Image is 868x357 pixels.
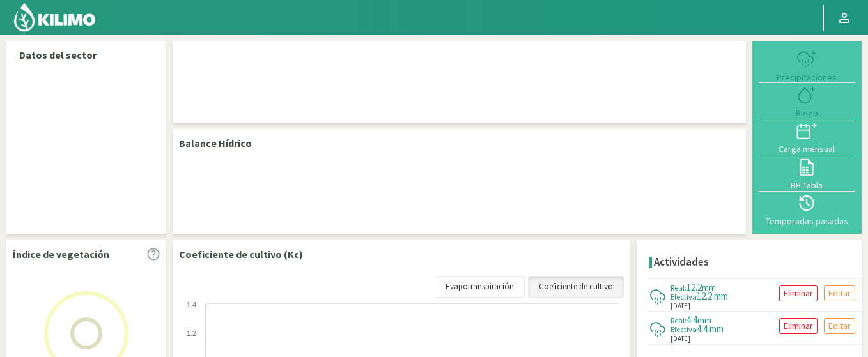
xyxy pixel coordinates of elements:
[670,324,697,334] span: Efectiva
[13,2,97,33] img: Kilimo
[697,323,724,335] span: 4.4 mm
[654,256,709,268] h4: Actividades
[828,286,851,301] p: Editar
[670,315,686,325] span: Real:
[828,319,851,333] p: Editar
[686,314,697,326] span: 4.4
[179,135,252,151] p: Balance Hídrico
[824,285,855,301] button: Editar
[759,155,855,191] button: BH Tabla
[759,83,855,119] button: Riego
[779,285,818,301] button: Eliminar
[763,216,851,225] div: Temporadas pasadas
[784,319,813,333] p: Eliminar
[697,290,728,302] span: 12.2 mm
[670,301,690,312] span: [DATE]
[759,192,855,227] button: Temporadas pasadas
[779,318,818,334] button: Eliminar
[528,276,624,298] a: Coeficiente de cultivo
[179,247,303,262] p: Coeficiente de cultivo (Kc)
[670,283,686,292] span: Real:
[763,73,851,82] div: Precipitaciones
[759,47,855,83] button: Precipitaciones
[763,181,851,190] div: BH Tabla
[13,247,109,262] p: Índice de vegetación
[763,144,851,153] div: Carga mensual
[187,330,196,337] text: 1.2
[702,282,716,293] span: mm
[686,281,702,293] span: 12.2
[759,119,855,155] button: Carga mensual
[670,333,690,344] span: [DATE]
[19,47,153,63] p: Datos del sector
[763,109,851,118] div: Riego
[784,286,813,301] p: Eliminar
[435,276,525,298] a: Evapotranspiración
[187,301,196,308] text: 1.4
[824,318,855,334] button: Editar
[697,314,711,326] span: mm
[670,292,697,301] span: Efectiva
